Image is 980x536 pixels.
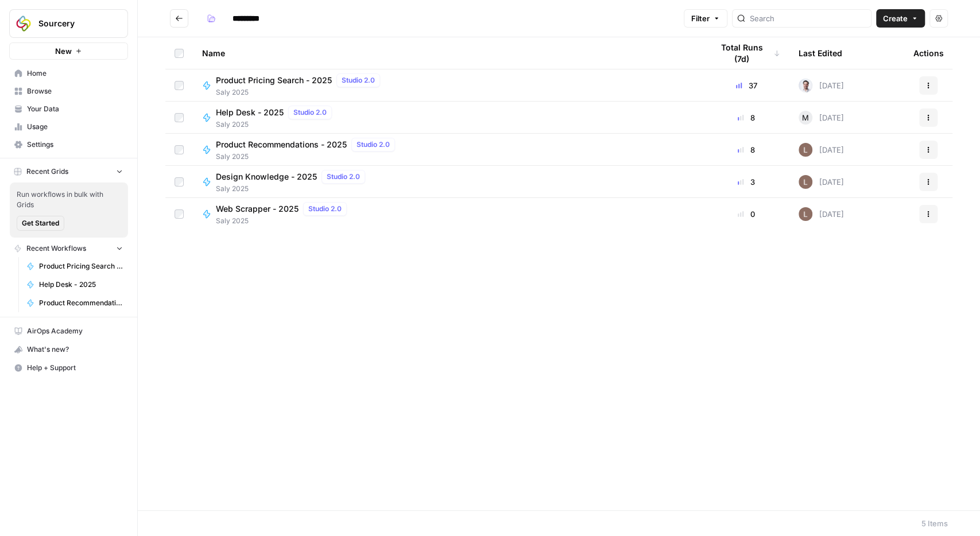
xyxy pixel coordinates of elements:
span: AirOps Academy [27,326,123,336]
div: [DATE] [799,175,844,189]
a: Home [9,64,128,83]
button: Workspace: Sourcery [9,9,128,38]
span: Run workflows in bulk with Grids [17,189,121,210]
span: Saly 2025 [216,87,385,98]
img: tsy0nqsrwk6cqwc9o50owut2ti0l [799,79,812,92]
div: [DATE] [799,143,844,157]
span: Help Desk - 2025 [39,279,123,290]
button: What's new? [9,340,128,359]
span: M [802,112,809,123]
span: Create [883,13,908,24]
span: Studio 2.0 [293,107,327,118]
div: [DATE] [799,207,844,221]
div: What's new? [10,341,127,358]
a: Product Pricing Search - 2025 [21,257,128,275]
button: Help + Support [9,359,128,377]
span: Recent Grids [26,166,68,177]
img: muu6utue8gv7desilo8ikjhuo4fq [799,207,812,221]
div: 5 Items [921,518,948,529]
div: Actions [913,37,944,69]
span: Studio 2.0 [342,75,375,86]
div: 0 [712,208,780,220]
img: muu6utue8gv7desilo8ikjhuo4fq [799,175,812,189]
div: [DATE] [799,111,844,125]
span: Web Scrapper - 2025 [216,203,299,215]
a: Browse [9,82,128,100]
span: Product Pricing Search - 2025 [39,261,123,271]
div: Total Runs (7d) [712,37,780,69]
span: Saly 2025 [216,184,370,194]
a: Product Recommendations - 2025 [21,294,128,312]
div: 37 [712,80,780,91]
a: Help Desk - 2025 [21,275,128,294]
button: Get Started [17,216,64,231]
a: Your Data [9,100,128,118]
span: Browse [27,86,123,96]
span: Usage [27,122,123,132]
span: Your Data [27,104,123,114]
div: [DATE] [799,79,844,92]
div: 8 [712,144,780,156]
button: Go back [170,9,188,28]
button: Recent Grids [9,163,128,180]
div: 8 [712,112,780,123]
button: New [9,42,128,60]
a: AirOps Academy [9,322,128,340]
a: Settings [9,135,128,154]
span: Product Pricing Search - 2025 [216,75,332,86]
div: 3 [712,176,780,188]
button: Filter [684,9,727,28]
span: Settings [27,139,123,150]
span: Recent Workflows [26,243,86,254]
img: muu6utue8gv7desilo8ikjhuo4fq [799,143,812,157]
a: Product Recommendations - 2025Studio 2.0Saly 2025 [202,138,694,162]
span: Filter [691,13,710,24]
a: Design Knowledge - 2025Studio 2.0Saly 2025 [202,170,694,194]
img: Sourcery Logo [13,13,34,34]
a: Usage [9,118,128,136]
span: Saly 2025 [216,216,351,226]
div: Last Edited [799,37,842,69]
span: Home [27,68,123,79]
a: Help Desk - 2025Studio 2.0Saly 2025 [202,106,694,130]
span: Saly 2025 [216,119,336,130]
span: Product Recommendations - 2025 [216,139,347,150]
span: Sourcery [38,18,108,29]
input: Search [750,13,866,24]
span: Get Started [22,218,59,228]
a: Web Scrapper - 2025Studio 2.0Saly 2025 [202,202,694,226]
span: Studio 2.0 [327,172,360,182]
a: Product Pricing Search - 2025Studio 2.0Saly 2025 [202,73,694,98]
span: Design Knowledge - 2025 [216,171,317,182]
div: Name [202,37,694,69]
button: Recent Workflows [9,240,128,257]
span: Help + Support [27,363,123,373]
span: Help Desk - 2025 [216,107,284,118]
span: Saly 2025 [216,152,400,162]
button: Create [876,9,925,28]
span: Studio 2.0 [357,139,390,150]
span: Product Recommendations - 2025 [39,298,123,308]
span: Studio 2.0 [308,204,342,214]
span: New [55,45,72,57]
